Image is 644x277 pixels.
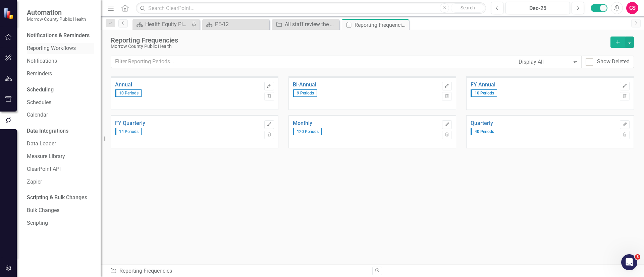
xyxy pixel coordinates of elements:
[27,207,94,214] a: Bulk Changes
[285,20,337,28] div: All staff review the PHEP Plans bi-annually and understand their role in implementation.
[110,267,367,275] div: Reporting Frequencies
[27,16,86,22] small: Morrow County Public Health
[274,20,337,28] a: All staff review the PHEP Plans bi-annually and understand their role in implementation.
[27,178,94,186] a: Zapier
[27,70,94,78] a: Reminders
[27,194,87,202] div: Scripting & Bulk Changes
[621,254,637,270] iframe: Intercom live chat
[27,127,68,135] div: Data Integrations
[136,2,486,14] input: Search ClearPoint...
[27,86,54,94] div: Scheduling
[461,5,475,10] span: Search
[293,120,439,126] a: Monthly
[111,44,607,49] div: Morrow County Public Health
[3,8,15,19] img: ClearPoint Strategy
[27,140,94,148] a: Data Loader
[505,2,570,14] button: Dec-25
[111,37,607,44] div: Reporting Frequencies
[115,120,261,126] a: FY Quarterly
[27,57,94,65] a: Notifications
[27,99,94,107] a: Schedules
[597,58,630,66] div: Show Deleted
[27,165,94,173] a: ClearPoint API
[27,8,86,16] span: Automation
[134,20,190,28] a: Health Equity Plan
[204,20,268,28] a: PE-12
[451,3,484,13] button: Search
[471,89,497,97] span: 10 Periods
[508,4,568,12] div: Dec-25
[145,20,190,28] div: Health Equity Plan
[293,82,439,88] a: Bi-Annual
[27,153,94,160] a: Measure Library
[355,21,407,29] div: Reporting Frequencies
[111,56,514,68] input: Filter Reporting Periods...
[27,32,90,40] div: Notifications & Reminders
[293,128,322,135] span: 120 Periods
[27,219,94,227] a: Scripting
[27,111,94,119] a: Calendar
[115,89,142,97] span: 10 Periods
[115,128,142,135] span: 14 Periods
[635,254,640,260] span: 3
[626,2,638,14] button: CS
[471,128,497,135] span: 40 Periods
[471,120,616,126] a: Quarterly
[115,82,261,88] a: Annual
[215,20,268,28] div: PE-12
[293,89,317,97] span: 9 Periods
[471,82,616,88] a: FY Annual
[27,45,94,52] a: Reporting Workflows
[519,58,570,66] div: Display All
